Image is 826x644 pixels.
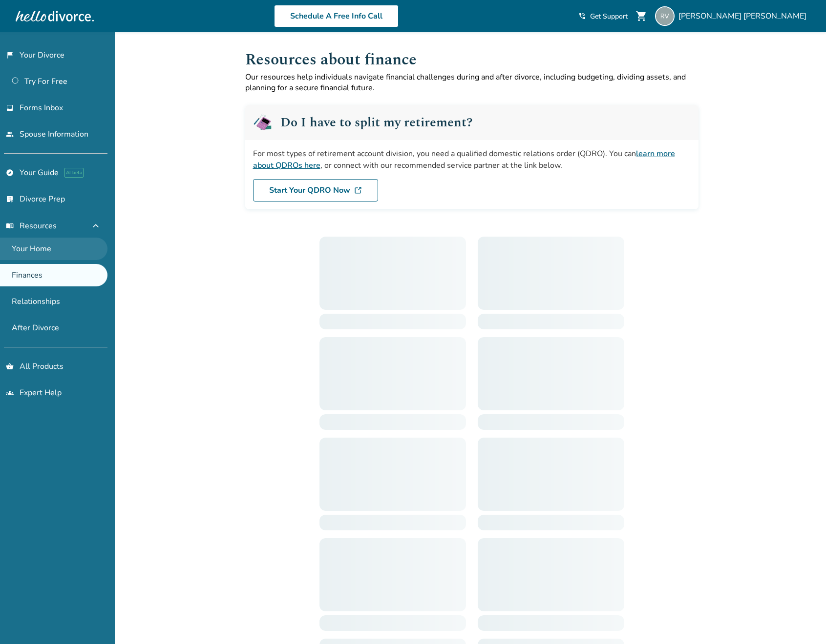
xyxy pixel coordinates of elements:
[6,222,14,230] span: menu_book
[6,130,14,138] span: people
[280,116,472,129] h2: Do I have to split my retirement?
[590,12,628,21] span: Get Support
[253,148,691,171] div: For most types of retirement account division, you need a qualified domestic relations order (QDR...
[6,104,14,112] span: inbox
[245,72,699,93] p: Our resources help individuals navigate financial challenges during and after divorce, including ...
[678,11,810,21] span: [PERSON_NAME] [PERSON_NAME]
[6,389,14,397] span: groups
[253,179,378,201] a: Start Your QDRO Now
[90,220,102,232] span: expand_less
[655,6,675,26] img: rich.vincelette+divorce@gmail.com
[20,102,63,113] span: Forms Inbox
[6,221,57,231] span: Resources
[777,597,826,644] iframe: Chat Widget
[253,113,273,132] img: QDRO
[578,12,628,21] a: phone_in_talkGet Support
[274,5,399,27] a: Schedule A Free Info Call
[354,186,362,194] img: DL
[6,195,14,203] span: list_alt_check
[578,12,586,20] span: phone_in_talk
[6,169,14,177] span: explore
[6,51,14,59] span: flag_2
[245,48,699,72] h1: Resources about finance
[6,362,14,370] span: shopping_basket
[635,10,647,22] span: shopping_cart
[64,168,84,178] span: AI beta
